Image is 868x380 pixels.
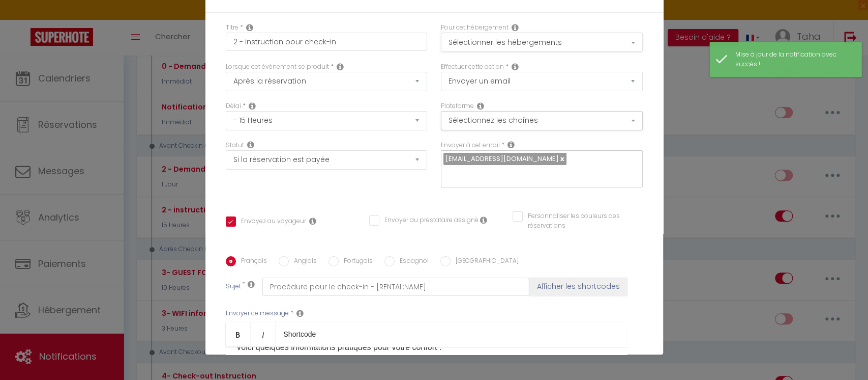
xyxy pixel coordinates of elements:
[249,102,256,110] i: Action Time
[529,278,627,296] button: Afficher les shortcodes
[226,282,241,292] label: Sujet
[445,154,559,164] span: [EMAIL_ADDRESS][DOMAIN_NAME]
[226,101,241,111] label: Délai
[441,23,508,33] label: Pour cet hébergement
[309,217,316,225] i: Envoyer au voyageur
[480,216,487,224] i: Envoyer au prestataire si il est assigné
[248,280,255,288] i: Subject
[441,62,504,72] label: Effectuer cette action
[441,111,643,130] button: Sélectionnez les chaînes
[226,62,329,72] label: Lorsque cet événement se produit
[441,101,474,111] label: Plateforme
[512,23,519,32] i: This Rental
[441,141,500,150] label: Envoyer à cet email
[451,256,519,267] label: [GEOGRAPHIC_DATA]
[251,322,276,346] a: Italic
[296,309,304,317] i: Message
[246,23,253,32] i: Title
[441,33,643,52] button: Sélectionner les hébergements
[236,341,617,354] p: Voici quelques informations pratiques pour votre confort :​
[395,256,429,267] label: Espagnol
[226,322,251,346] a: Bold
[236,216,306,228] label: Envoyez au voyageur
[337,63,344,71] i: Event Occur
[226,23,238,33] label: Titre
[735,50,851,69] div: Mise à jour de la notification avec succès !
[512,63,519,71] i: Action Type
[276,322,324,346] a: Shortcode
[236,256,267,267] label: Français
[226,309,289,318] label: Envoyer ce message
[477,102,484,110] i: Action Channel
[507,141,515,149] i: Recipient
[289,256,317,267] label: Anglais
[339,256,373,267] label: Portugais
[226,141,244,150] label: Statut
[247,141,254,149] i: Booking status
